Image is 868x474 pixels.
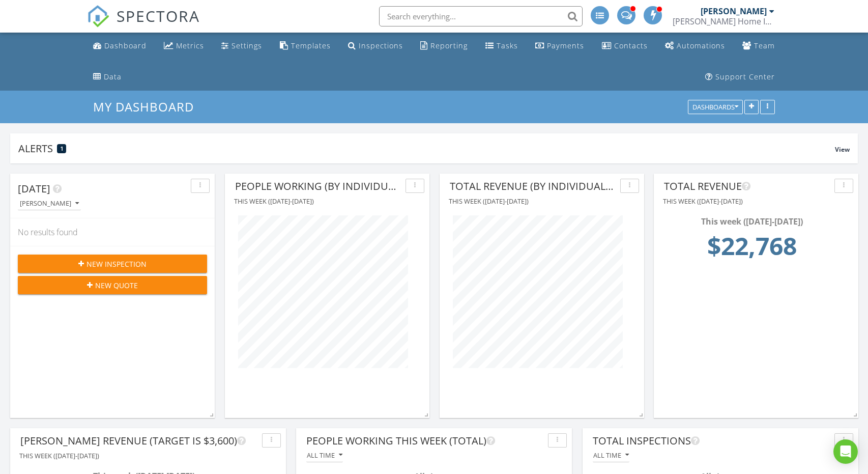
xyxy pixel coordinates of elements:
div: Data [104,72,122,81]
div: Settings [232,41,262,50]
a: Payments [531,37,588,55]
a: My Dashboard [93,98,202,115]
button: New Inspection [18,255,207,273]
a: Automations (Advanced) [661,37,729,55]
a: Dashboard [89,37,151,55]
div: No results found [10,218,215,246]
button: All time [593,449,629,462]
div: Dashboards [692,104,738,111]
span: 1 [61,145,63,152]
div: Striler Home Inspections, Inc. [673,16,774,26]
div: Templates [291,41,331,50]
div: Total Revenue [664,179,830,194]
button: [PERSON_NAME] [18,197,81,211]
div: [PERSON_NAME] Revenue (Target is $3,600) [20,433,258,449]
a: Team [738,37,779,55]
input: Search everything... [379,6,583,26]
a: Support Center [701,68,779,87]
span: [DATE] [18,182,50,196]
a: Inspections [344,37,407,55]
div: Total Revenue (By Individual) [450,179,616,194]
span: SPECTORA [117,5,200,26]
span: New Quote [95,280,138,291]
a: Data [89,68,126,87]
button: Dashboards [688,100,743,115]
div: Alerts [18,142,835,155]
a: Contacts [598,37,652,55]
div: [PERSON_NAME] [20,200,79,207]
div: People Working (By Individual) [235,179,401,194]
td: 22768.2 [667,228,837,270]
button: New Quote [18,276,207,294]
a: Reporting [416,37,472,55]
span: View [835,145,850,154]
a: Metrics [160,37,208,55]
a: Tasks [481,37,522,55]
div: This week ([DATE]-[DATE]) [667,215,837,228]
img: The Best Home Inspection Software - Spectora [87,5,109,27]
div: Reporting [430,41,468,50]
div: Contacts [614,41,648,50]
div: Total Inspections [593,433,830,449]
button: All time [306,449,343,462]
div: People Working This Week (Total) [306,433,544,449]
div: Metrics [176,41,204,50]
div: Inspections [359,41,403,50]
a: SPECTORA [87,14,200,35]
a: Templates [276,37,335,55]
div: Automations [677,41,725,50]
div: Payments [547,41,584,50]
div: [PERSON_NAME] [701,6,767,16]
a: Settings [217,37,266,55]
div: All time [593,452,629,459]
div: Support Center [715,72,775,81]
div: Dashboard [104,41,147,50]
div: Team [754,41,775,50]
div: All time [307,452,342,459]
span: New Inspection [86,259,147,269]
div: Tasks [497,41,518,50]
div: Open Intercom Messenger [833,439,858,464]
